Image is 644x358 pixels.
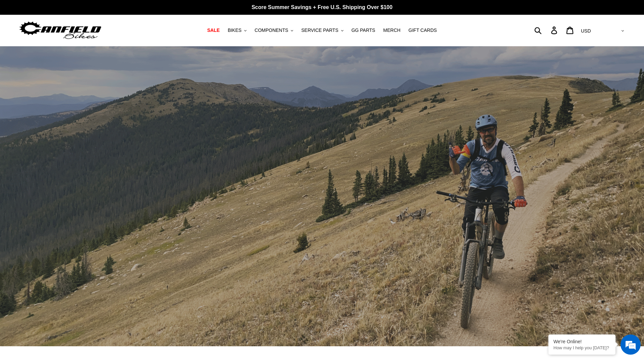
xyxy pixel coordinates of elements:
[298,26,346,35] button: SERVICE PARTS
[255,28,288,33] span: COMPONENTS
[352,28,375,33] span: GG PARTS
[301,28,338,33] span: SERVICE PARTS
[538,23,555,38] input: Search
[18,20,102,41] img: Canfield Bikes
[207,28,220,33] span: SALE
[383,28,400,33] span: MERCH
[553,345,610,350] p: How may I help you today?
[405,26,440,35] a: GIFT CARDS
[409,28,437,33] span: GIFT CARDS
[348,26,379,35] a: GG PARTS
[224,26,250,35] button: BIKES
[251,26,297,35] button: COMPONENTS
[204,26,223,35] a: SALE
[553,339,610,344] div: We're Online!
[228,28,241,33] span: BIKES
[380,26,404,35] a: MERCH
